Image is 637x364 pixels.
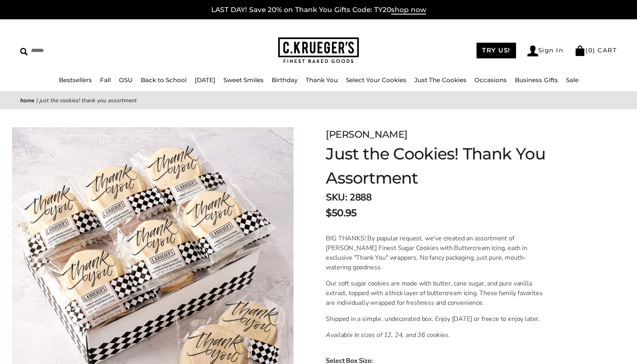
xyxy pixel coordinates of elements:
span: shop now [391,6,426,14]
img: Bag [575,45,585,56]
strong: SKU: [326,191,347,204]
a: Occasions [475,76,507,84]
span: $50.95 [326,206,356,220]
a: (0) CART [575,46,617,54]
span: | [36,97,38,104]
a: Fall [100,76,111,84]
span: 2888 [350,191,371,204]
a: Bestsellers [59,76,92,84]
a: Sweet Smiles [223,76,264,84]
a: Sale [566,76,579,84]
img: Search [20,48,28,56]
a: Select Your Cookies [346,76,406,84]
p: Shipped in a simple, undecorated box. Enjoy [DATE] or freeze to enjoy later. [326,314,546,324]
a: Sign In [527,45,564,56]
img: Account [527,45,538,56]
em: Available in sizes of 12, 24, and 36 cookies. [326,331,450,339]
a: OSU [119,76,133,84]
span: 0 [588,46,593,54]
a: TRY US! [477,43,516,58]
a: [DATE] [195,76,215,84]
a: Back to School [141,76,187,84]
h1: Just the Cookies! Thank You Assortment [326,142,583,190]
a: Business Gifts [515,76,558,84]
a: Just The Cookies [414,76,466,84]
a: Birthday [272,76,298,84]
input: Search [20,44,116,57]
a: Home [20,97,35,104]
a: LAST DAY! Save 20% on Thank You Gifts Code: TY20shop now [211,6,426,14]
span: Just the Cookies! Thank You Assortment [40,97,137,104]
p: BIG THANKS! By popular request, we've created an assortment of [PERSON_NAME] Finest Sugar Cookies... [326,234,546,272]
a: Thank You [306,76,338,84]
nav: breadcrumbs [20,96,617,105]
div: [PERSON_NAME] [326,127,583,142]
img: C.KRUEGER'S [278,37,359,64]
p: Our soft sugar cookies are made with butter, cane sugar, and pure vanilla extract, topped with a ... [326,279,546,308]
